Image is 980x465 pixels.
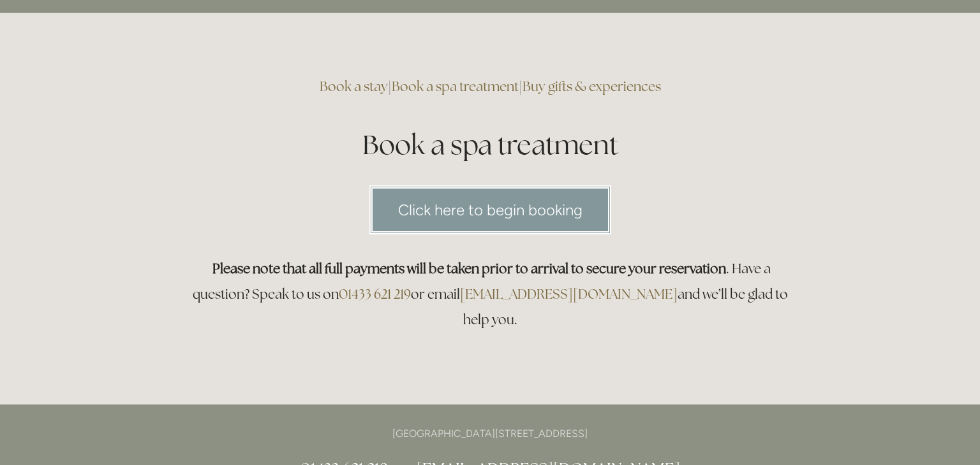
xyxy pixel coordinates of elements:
a: Click here to begin booking [369,185,611,234]
p: [GEOGRAPHIC_DATA][STREET_ADDRESS] [185,425,795,442]
h3: . Have a question? Speak to us on or email and we’ll be glad to help you. [185,256,795,333]
h1: Book a spa treatment [185,126,795,164]
a: [EMAIL_ADDRESS][DOMAIN_NAME] [460,285,678,303]
a: 01433 621 219 [339,285,411,303]
a: Book a stay [320,78,388,95]
h3: | | [185,74,795,99]
a: Book a spa treatment [392,78,519,95]
strong: Please note that all full payments will be taken prior to arrival to secure your reservation [212,260,726,277]
a: Buy gifts & experiences [523,78,661,95]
